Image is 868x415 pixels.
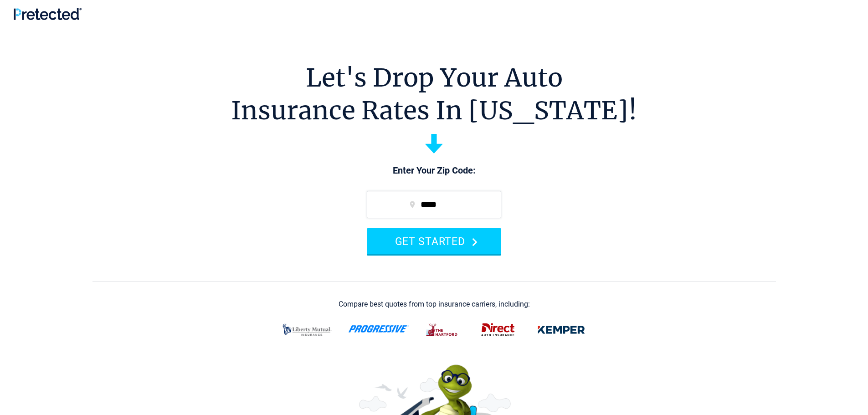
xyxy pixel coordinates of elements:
h1: Let's Drop Your Auto Insurance Rates In [US_STATE]! [231,61,637,127]
img: progressive [348,325,409,333]
img: thehartford [420,318,465,342]
img: Pretected Logo [14,8,82,20]
div: Compare best quotes from top insurance carriers, including: [339,300,530,308]
input: zip code [367,191,501,218]
p: Enter Your Zip Code: [358,164,510,177]
img: liberty [277,318,337,342]
img: direct [476,318,520,342]
img: kemper [531,318,591,342]
button: GET STARTED [367,228,501,254]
